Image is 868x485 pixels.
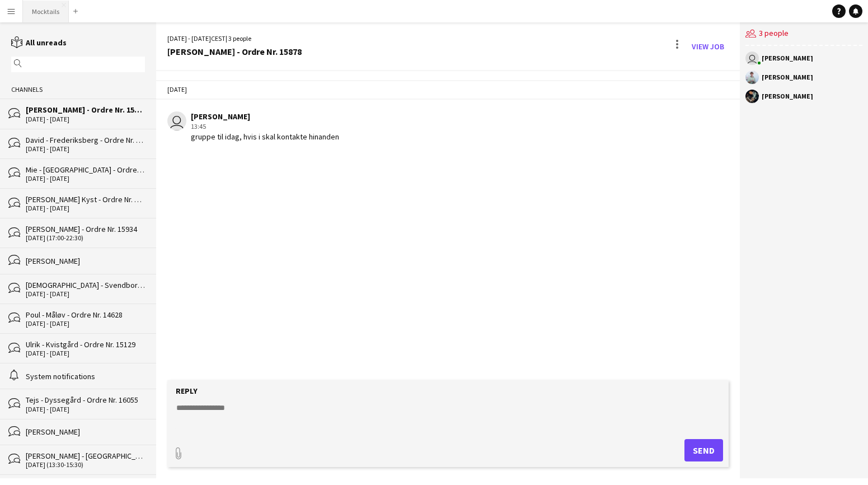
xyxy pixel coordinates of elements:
[26,427,145,437] div: [PERSON_NAME]
[26,224,145,234] div: [PERSON_NAME] - Ordre Nr. 15934
[26,290,145,298] div: [DATE] - [DATE]
[26,145,145,153] div: [DATE] - [DATE]
[745,22,862,46] div: 3 people
[191,122,339,132] div: 13:45
[176,386,198,396] label: Reply
[23,1,69,22] button: Mocktails
[26,135,145,145] div: David - Frederiksberg - Ordre Nr. 16038
[26,405,145,413] div: [DATE] - [DATE]
[26,371,145,381] div: System notifications
[684,439,723,461] button: Send
[26,339,145,349] div: Ulrik - Kvistgård - Ordre Nr. 15129
[26,310,145,320] div: Poul - Måløv - Ordre Nr. 14628
[26,194,145,204] div: [PERSON_NAME] Kyst - Ordre Nr. 16156
[167,46,302,57] div: [PERSON_NAME] - Ordre Nr. 15878
[211,34,226,43] span: CEST
[762,74,813,81] div: [PERSON_NAME]
[26,280,145,290] div: [DEMOGRAPHIC_DATA] - Svendborg - Ordre Nr. 12836
[26,115,145,123] div: [DATE] - [DATE]
[762,93,813,100] div: [PERSON_NAME]
[26,165,145,175] div: Mie - [GEOGRAPHIC_DATA] - Ordre Nr. 15671
[26,175,145,183] div: [DATE] - [DATE]
[26,395,145,405] div: Tejs - Dyssegård - Ordre Nr. 16055
[26,349,145,357] div: [DATE] - [DATE]
[26,105,145,115] div: [PERSON_NAME] - Ordre Nr. 15878
[191,111,339,122] div: [PERSON_NAME]
[191,132,339,142] div: gruppe til idag, hvis i skal kontakte hinanden
[687,38,729,55] a: View Job
[26,234,145,242] div: [DATE] (17:00-22:30)
[26,256,145,266] div: [PERSON_NAME]
[762,55,813,62] div: [PERSON_NAME]
[11,38,67,48] a: All unreads
[26,204,145,212] div: [DATE] - [DATE]
[26,451,145,461] div: [PERSON_NAME] - [GEOGRAPHIC_DATA] - Ordre Nr. 16092
[156,80,740,99] div: [DATE]
[26,320,145,328] div: [DATE] - [DATE]
[167,34,302,44] div: [DATE] - [DATE] | 3 people
[26,461,145,469] div: [DATE] (13:30-15:30)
